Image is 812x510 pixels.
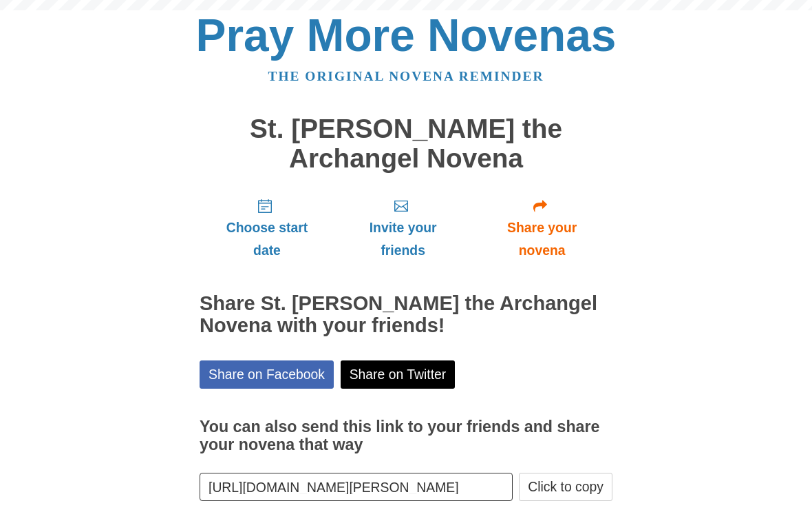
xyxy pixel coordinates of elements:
[196,10,617,61] a: Pray More Novenas
[334,187,471,269] a: Invite your friends
[213,216,321,262] span: Choose start date
[200,187,334,269] a: Choose start date
[268,69,544,83] a: The original novena reminder
[348,216,458,262] span: Invite your friends
[200,114,612,173] h1: St. [PERSON_NAME] the Archangel Novena
[200,293,612,337] h2: Share St. [PERSON_NAME] the Archangel Novena with your friends!
[200,360,334,389] a: Share on Facebook
[519,473,612,501] button: Click to copy
[341,360,456,389] a: Share on Twitter
[200,418,612,453] h3: You can also send this link to your friends and share your novena that way
[485,216,599,262] span: Share your novena
[471,187,612,269] a: Share your novena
